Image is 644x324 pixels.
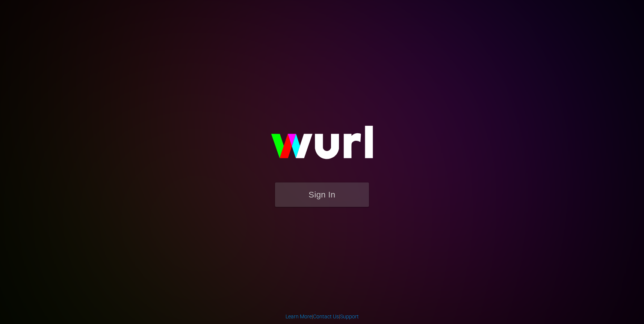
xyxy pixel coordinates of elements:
a: Learn More [286,313,312,319]
img: wurl-logo-on-black-223613ac3d8ba8fe6dc639794a292ebdb59501304c7dfd60c99c58986ef67473.svg [247,110,397,182]
a: Support [340,313,359,319]
button: Sign In [275,182,369,207]
div: | | [286,313,359,320]
a: Contact Us [313,313,339,319]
